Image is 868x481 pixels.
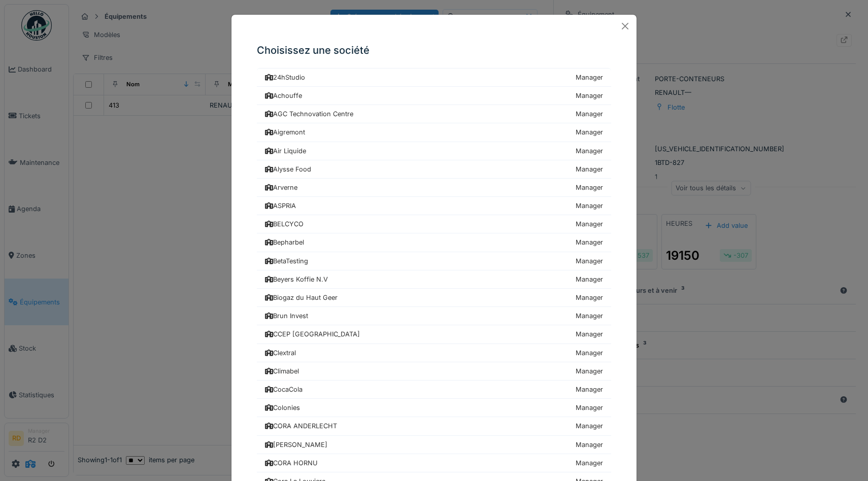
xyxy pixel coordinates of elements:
div: Manager [576,237,603,247]
a: Alysse Food Manager [257,160,611,179]
a: CORA HORNU Manager [257,454,611,472]
div: Brun Invest [265,311,308,321]
button: Close [618,19,632,33]
a: ASPRIA Manager [257,197,611,215]
a: Colonies Manager [257,399,611,417]
div: Achouffe [265,91,302,100]
a: CocaCola Manager [257,381,611,399]
a: Beyers Koffie N.V Manager [257,270,611,289]
div: Air Liquide [265,146,306,156]
a: Biogaz du Haut Geer Manager [257,289,611,307]
a: Air Liquide Manager [257,142,611,160]
a: BELCYCO Manager [257,215,611,233]
div: Arverne [265,183,297,192]
div: Manager [576,458,603,468]
div: Climabel [265,366,299,376]
div: Manager [576,91,603,100]
div: Manager [576,403,603,413]
div: Manager [576,385,603,394]
a: [PERSON_NAME] Manager [257,436,611,454]
div: [PERSON_NAME] [265,440,327,450]
div: 24hStudio [265,73,305,82]
div: Colonies [265,403,300,413]
div: Manager [576,274,603,284]
div: BetaTesting [265,256,308,266]
div: Manager [576,329,603,339]
div: Alysse Food [265,164,311,174]
div: CCEP [GEOGRAPHIC_DATA] [265,329,360,339]
div: Manager [576,311,603,321]
div: CocaCola [265,385,303,394]
div: Manager [576,440,603,450]
a: CCEP [GEOGRAPHIC_DATA] Manager [257,325,611,343]
a: Arverne Manager [257,179,611,197]
div: Manager [576,256,603,266]
div: Manager [576,293,603,302]
div: Aigremont [265,127,305,137]
div: AGC Technovation Centre [265,109,353,119]
div: BELCYCO [265,219,304,229]
div: Biogaz du Haut Geer [265,293,338,302]
a: Brun Invest Manager [257,307,611,325]
div: Manager [576,146,603,156]
h5: Choisissez une société [257,43,611,58]
div: Beyers Koffie N.V [265,274,328,284]
a: Achouffe Manager [257,87,611,105]
div: Manager [576,183,603,192]
div: Bepharbel [265,237,304,247]
div: ASPRIA [265,201,296,211]
a: Aigremont Manager [257,123,611,142]
a: AGC Technovation Centre Manager [257,105,611,123]
div: Manager [576,348,603,358]
a: CORA ANDERLECHT Manager [257,417,611,435]
a: Clextral Manager [257,344,611,362]
a: Bepharbel Manager [257,233,611,252]
div: CORA HORNU [265,458,318,468]
a: BetaTesting Manager [257,252,611,270]
div: Manager [576,201,603,211]
div: Manager [576,366,603,376]
div: Manager [576,127,603,137]
div: Manager [576,109,603,119]
div: Manager [576,73,603,82]
div: Clextral [265,348,296,358]
div: Manager [576,421,603,431]
a: 24hStudio Manager [257,68,611,87]
div: Manager [576,164,603,174]
div: CORA ANDERLECHT [265,421,337,431]
div: Manager [576,219,603,229]
a: Climabel Manager [257,362,611,381]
